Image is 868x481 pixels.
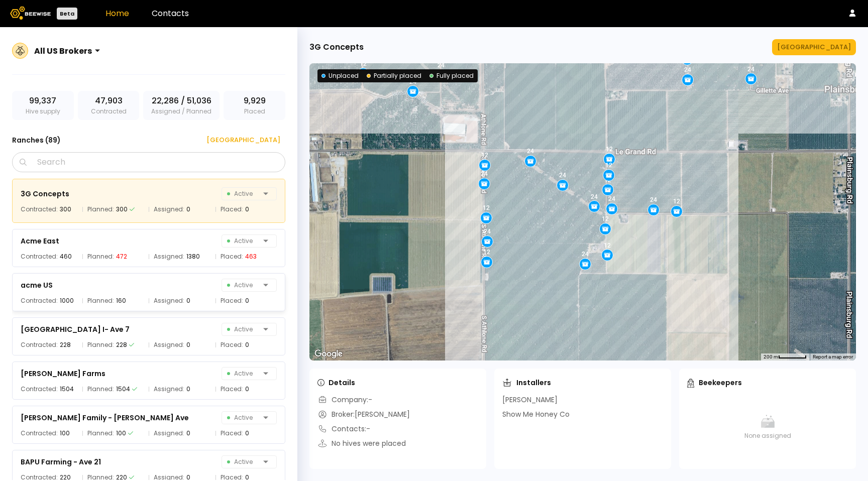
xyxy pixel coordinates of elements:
span: Active [227,368,259,380]
div: 1504 [60,384,74,394]
span: 47,903 [95,95,123,107]
img: Google [312,347,345,360]
span: Planned: [87,252,114,262]
div: 300 [60,204,71,214]
span: Placed: [221,340,243,350]
div: 24 [591,193,598,200]
div: 0 [245,340,249,350]
div: Partially placed [367,71,421,80]
div: 12 [673,198,680,205]
div: 12 [483,249,490,256]
div: 100 [116,428,126,438]
div: 160 [116,296,126,306]
div: 0 [245,428,249,438]
span: Contracted: [21,204,58,214]
span: Placed: [221,296,243,306]
span: Contracted: [21,296,58,306]
div: 24 [527,148,534,155]
div: Broker: [PERSON_NAME] [317,409,410,420]
span: Contracted: [21,384,58,394]
div: 228 [116,340,127,350]
div: 12 [481,152,488,159]
div: 24 [684,66,691,73]
div: 24 [650,196,657,203]
span: Assigned: [154,296,184,306]
span: Contracted: [21,428,58,438]
span: Active [227,188,259,200]
span: 200 m [764,354,778,359]
div: [GEOGRAPHIC_DATA] [777,42,851,52]
span: Active [227,323,259,335]
span: Placed: [221,252,243,262]
div: 300 [116,204,128,214]
div: Hive supply [12,91,74,120]
div: None assigned [687,395,848,460]
a: Home [105,8,129,19]
div: 0 [245,384,249,394]
span: Active [227,456,259,468]
span: Active [227,412,259,424]
span: Planned: [87,204,114,214]
div: [GEOGRAPHIC_DATA] I- Ave 7 [21,323,130,335]
div: 24 [747,66,754,73]
div: All US Brokers [34,45,92,57]
div: Company: - [317,395,372,405]
div: 1504 [116,384,130,394]
div: Details [317,378,355,388]
span: Planned: [87,296,114,306]
div: 12 [604,242,611,249]
span: Assigned: [154,252,184,262]
span: Placed: [221,428,243,438]
span: Assigned: [154,204,184,214]
div: Acme East [21,235,59,247]
span: Contracted: [21,252,58,262]
button: [GEOGRAPHIC_DATA] [772,39,856,55]
div: 0 [186,340,190,350]
span: Placed: [221,384,243,394]
div: 460 [60,252,72,262]
div: Contracted [78,91,140,120]
span: 9,929 [244,95,266,107]
div: 3G Concepts [309,41,364,53]
div: 472 [116,252,127,262]
div: Placed [224,91,285,120]
button: Map Scale: 200 m per 53 pixels [761,353,810,360]
div: 24 [481,170,488,177]
img: Beewise logo [10,7,51,20]
div: 12 [483,204,490,211]
span: Assigned: [154,384,184,394]
div: Assigned / Planned [143,91,220,120]
div: 24 [559,172,566,179]
span: Contracted: [21,340,58,350]
span: 99,337 [29,95,56,107]
div: 0 [245,204,249,214]
div: 0 [186,428,190,438]
div: 24 [438,62,445,69]
div: Show Me Honey Co [502,409,570,420]
div: 463 [245,252,257,262]
div: Fully placed [429,71,474,80]
a: Report a map error [813,354,853,359]
div: Beekeepers [687,378,742,388]
div: 24 [484,228,491,235]
div: 0 [245,296,249,306]
h3: Ranches ( 89 ) [12,133,61,147]
div: [GEOGRAPHIC_DATA] [199,135,280,145]
div: 228 [60,340,71,350]
div: Contacts: - [317,424,370,434]
div: 12 [602,215,609,222]
div: acme US [21,279,53,291]
a: Contacts [152,8,189,19]
div: 1000 [60,296,74,306]
div: 0 [186,384,190,394]
div: No hives were placed [317,438,406,449]
div: [PERSON_NAME] [502,395,558,405]
div: 0 [186,204,190,214]
span: Planned: [87,428,114,438]
div: 24 [582,251,589,258]
span: Active [227,279,259,291]
div: 12 [606,146,613,153]
span: Assigned: [154,340,184,350]
div: Installers [502,378,551,388]
div: [PERSON_NAME] Family - [PERSON_NAME] Ave [21,412,189,424]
